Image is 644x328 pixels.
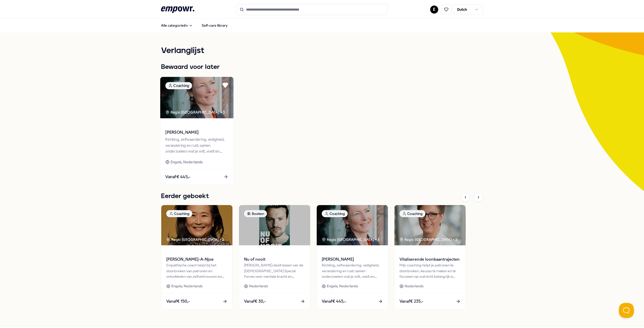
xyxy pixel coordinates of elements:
[316,205,388,309] a: package imageCoachingRegio [GEOGRAPHIC_DATA] + 3[PERSON_NAME]Richting, zelfwaardering, veiligheid...
[171,159,203,165] span: Engels, Nederlands
[165,109,225,115] div: Regio [GEOGRAPHIC_DATA] + 3
[399,256,461,263] span: Vitaliserende loonbaantrajecten
[237,4,388,15] input: Search for products, categories or subcategories
[166,262,227,279] div: Empathische coach helpt bij het doorbreken van patronen en ontwikkelen van zelfvertrouwen en inne...
[322,256,383,263] span: [PERSON_NAME]
[399,262,461,279] div: Mijn coaching helpt je patronen te doorbreken, keuzes te maken en te focussen op wat écht belangr...
[165,173,190,180] span: Vanaf € 445,-
[322,262,383,279] div: Richting, zelfwaardering, veiligheid, verandering en rust: samen onderzoeken wat je wilt, voelt e...
[239,205,310,309] a: package imageBoekenNu of nooit[PERSON_NAME] deelt lessen van de [DEMOGRAPHIC_DATA] Special Forces...
[322,298,346,305] span: Vanaf € 445,-
[430,6,438,14] button: E
[399,210,425,217] div: Coaching
[157,20,197,30] button: Alle categorieën
[166,210,192,217] div: Coaching
[157,20,232,30] nav: Main
[239,205,310,245] img: package image
[244,298,266,305] span: Vanaf € 30,-
[160,77,233,118] img: package image
[165,82,192,89] div: Coaching
[322,237,380,242] div: Regio [GEOGRAPHIC_DATA] + 3
[394,205,466,245] img: package image
[161,205,233,309] a: package imageCoachingRegio [GEOGRAPHIC_DATA] + 2[PERSON_NAME]-A-NjoeEmpathische coach helpt bij h...
[244,262,305,279] div: [PERSON_NAME] deelt lessen van de [DEMOGRAPHIC_DATA] Special Forces voor mentale kracht en dageli...
[619,303,634,318] iframe: Help Scout Beacon - Open
[161,44,483,57] h1: Verlanglijst
[244,210,267,217] div: Boeken
[317,205,388,245] img: package image
[166,256,227,263] span: [PERSON_NAME]-A-Njoe
[322,210,348,217] div: Coaching
[399,298,423,305] span: Vanaf € 235,-
[160,77,234,184] a: package imageCoachingRegio [GEOGRAPHIC_DATA] + 3[PERSON_NAME]Richting, zelfwaardering, veiligheid...
[166,298,190,305] span: Vanaf € 150,-
[161,191,209,201] h1: Eerder geboekt
[165,129,228,136] span: [PERSON_NAME]
[161,205,232,245] img: package image
[244,256,305,263] span: Nu of nooit
[394,205,466,309] a: package imageCoachingRegio [GEOGRAPHIC_DATA] + 2Vitaliserende loonbaantrajectenMijn coaching help...
[249,283,268,289] span: Nederlands
[166,237,224,242] div: Regio [GEOGRAPHIC_DATA] + 2
[405,283,423,289] span: Nederlands
[327,283,358,289] span: Engels, Nederlands
[165,137,228,154] div: Richting, zelfwaardering, veiligheid, verandering en rust: samen onderzoeken wat je wilt, voelt e...
[161,62,483,72] h1: Bewaard voor later
[171,283,203,289] span: Engels, Nederlands
[198,20,232,30] a: Self-care library
[399,237,457,242] div: Regio [GEOGRAPHIC_DATA] + 2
